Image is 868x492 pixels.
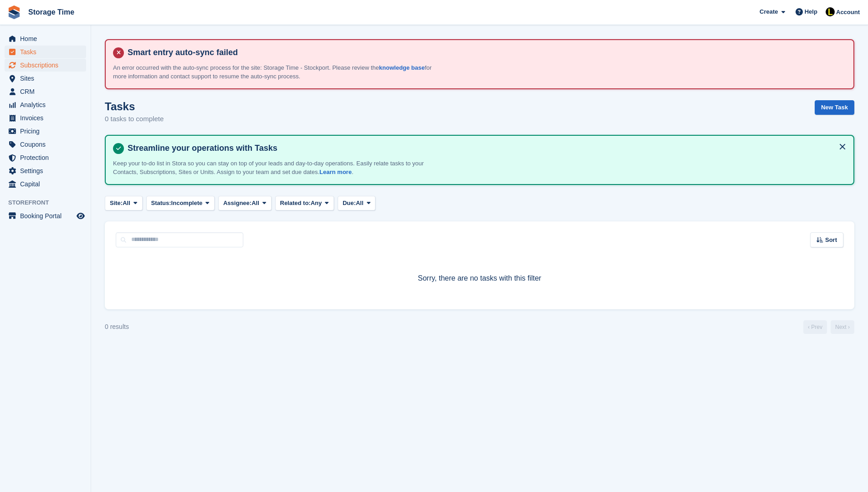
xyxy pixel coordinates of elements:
a: Preview store [75,210,86,221]
span: Sort [825,236,837,245]
button: Related to: Any [275,196,334,211]
span: Storefront [8,198,91,207]
span: Invoices [20,112,75,124]
p: Keep your to-do list in Stora so you can stay on top of your leads and day-to-day operations. Eas... [113,159,432,177]
a: New Task [815,100,854,115]
button: Site: All [105,196,143,211]
a: Learn more [319,169,352,175]
a: menu [5,72,86,85]
nav: Page [801,320,856,334]
span: Related to: [280,199,311,208]
a: menu [5,46,86,58]
span: Booking Portal [20,210,75,222]
span: Home [20,32,75,45]
span: Status: [151,199,171,208]
a: menu [5,125,86,138]
p: An error occurred with the auto-sync process for the site: Storage Time - Stockport. Please revie... [113,63,432,81]
a: menu [5,164,86,177]
a: menu [5,151,86,164]
p: 0 tasks to complete [105,114,164,124]
span: Any [311,199,322,208]
span: All [356,199,364,208]
button: Due: All [338,196,375,211]
div: 0 results [105,322,129,332]
h4: Smart entry auto-sync failed [124,47,846,58]
span: Create [760,7,778,16]
a: menu [5,112,86,124]
span: Protection [20,151,75,164]
span: Incomplete [171,199,203,208]
span: Analytics [20,98,75,111]
span: All [252,199,259,208]
span: Subscriptions [20,59,75,72]
a: Next [831,320,854,334]
a: menu [5,210,86,222]
span: Account [836,8,860,17]
span: Help [805,7,817,16]
span: Due: [343,199,356,208]
a: menu [5,178,86,190]
span: Pricing [20,125,75,138]
span: Coupons [20,138,75,151]
a: menu [5,59,86,72]
a: menu [5,138,86,151]
span: All [123,199,130,208]
h4: Streamline your operations with Tasks [124,143,846,154]
span: Capital [20,178,75,190]
a: menu [5,32,86,45]
p: Sorry, there are no tasks with this filter [116,273,843,284]
h1: Tasks [105,100,164,113]
button: Assignee: All [218,196,272,211]
span: Assignee: [223,199,252,208]
a: knowledge base [379,64,425,71]
img: Laaibah Sarwar [826,7,835,16]
a: menu [5,85,86,98]
span: Site: [110,199,123,208]
a: menu [5,98,86,111]
img: stora-icon-8386f47178a22dfd0bd8f6a31ec36ba5ce8667c1dd55bd0f319d3a0aa187defe.svg [7,5,21,19]
a: Storage Time [25,5,78,20]
span: Settings [20,164,75,177]
span: CRM [20,85,75,98]
span: Sites [20,72,75,85]
a: Previous [803,320,827,334]
span: Tasks [20,46,75,58]
button: Status: Incomplete [146,196,215,211]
